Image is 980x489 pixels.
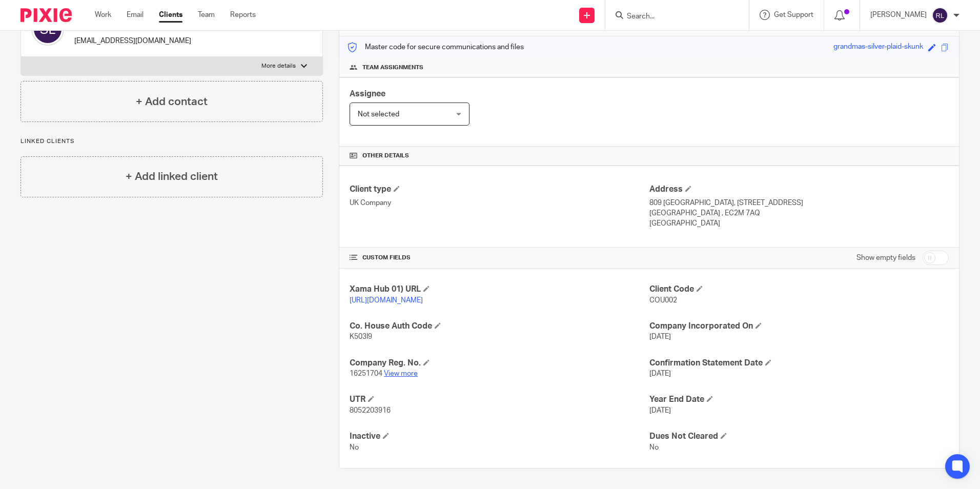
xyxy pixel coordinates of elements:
span: Assignee [350,90,385,98]
p: [PERSON_NAME] [870,10,927,20]
h4: Company Reg. No. [350,358,649,369]
span: Other details [362,152,409,160]
p: [EMAIL_ADDRESS][DOMAIN_NAME] [74,36,191,46]
p: Linked clients [21,137,323,146]
span: Get Support [774,11,813,18]
h4: Client type [350,184,649,195]
h4: Co. House Auth Code [350,321,649,332]
span: K503I9 [350,333,372,340]
a: Clients [159,10,182,20]
label: Show empty fields [856,253,915,263]
span: 8052203916 [350,407,391,414]
a: View more [384,370,418,377]
p: UK Company [350,198,649,208]
input: Search [626,12,718,22]
span: Team assignments [362,64,423,72]
h4: UTR [350,394,649,405]
h4: + Add linked client [126,169,218,185]
h4: Company Incorporated On [649,321,949,332]
h4: Inactive [350,431,649,442]
a: Email [127,10,144,20]
span: COU002 [649,297,677,304]
span: No [350,444,359,451]
p: More details [261,62,296,70]
span: [DATE] [649,407,671,414]
h4: Year End Date [649,394,949,405]
p: [GEOGRAPHIC_DATA] , EC2M 7AQ [649,208,949,218]
img: svg%3E [932,7,948,24]
span: [DATE] [649,370,671,377]
span: 16251704 [350,370,382,377]
h4: + Add contact [136,94,208,110]
img: Pixie [21,8,72,22]
h4: Confirmation Statement Date [649,358,949,369]
span: Not selected [358,111,399,118]
a: Work [95,10,111,20]
p: Master code for secure communications and files [347,42,524,52]
h4: Client Code [649,284,949,295]
a: Reports [230,10,256,20]
h4: Xama Hub 01) URL [350,284,649,295]
h4: CUSTOM FIELDS [350,254,649,262]
h4: Dues Not Cleared [649,431,949,442]
div: grandmas-silver-plaid-skunk [833,42,923,53]
a: Team [198,10,215,20]
p: 809 [GEOGRAPHIC_DATA], [STREET_ADDRESS] [649,198,949,208]
h4: Address [649,184,949,195]
p: [GEOGRAPHIC_DATA] [649,218,949,229]
span: No [649,444,659,451]
span: [DATE] [649,333,671,340]
a: [URL][DOMAIN_NAME] [350,297,423,304]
